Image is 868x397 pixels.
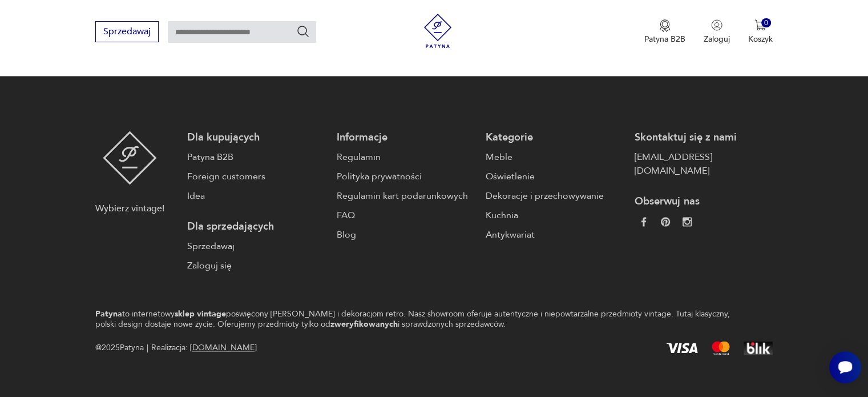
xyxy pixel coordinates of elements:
div: | [147,341,148,355]
button: Patyna B2B [644,19,685,45]
span: @ 2025 Patyna [95,341,144,355]
a: Oświetlenie [486,170,623,183]
img: BLIK [744,341,773,355]
a: Regulamin kart podarunkowych [337,189,474,203]
a: Meble [486,150,623,164]
p: Informacje [337,131,474,145]
div: 0 [761,18,771,28]
a: [EMAIL_ADDRESS][DOMAIN_NAME] [635,150,772,178]
a: Ikona medaluPatyna B2B [644,19,685,45]
img: Ikona medalu [659,19,671,32]
img: Patyna - sklep z meblami i dekoracjami vintage [421,14,455,48]
iframe: Smartsupp widget button [829,351,861,383]
p: Kategorie [486,131,623,145]
a: Foreign customers [187,170,325,183]
p: Dla kupujących [187,131,325,145]
img: Ikonka użytkownika [711,19,722,31]
img: Ikona koszyka [754,19,766,31]
p: to internetowy poświęcony [PERSON_NAME] i dekoracjom retro. Nasz showroom oferuje autentyczne i n... [95,309,732,330]
button: 0Koszyk [748,19,773,45]
img: Visa [666,343,698,353]
a: [DOMAIN_NAME] [190,342,257,353]
a: Blog [337,228,474,242]
button: Zaloguj [704,19,730,45]
a: Patyna B2B [187,150,325,164]
img: 37d27d81a828e637adc9f9cb2e3d3a8a.webp [661,217,670,226]
img: Patyna - sklep z meblami i dekoracjami vintage [103,131,157,185]
img: c2fd9cf7f39615d9d6839a72ae8e59e5.webp [683,217,692,226]
p: Patyna B2B [644,34,685,45]
strong: Patyna [95,308,122,319]
a: Polityka prywatności [337,170,474,183]
button: Szukaj [296,25,310,38]
a: Idea [187,189,325,203]
strong: zweryfikowanych [330,319,398,330]
strong: sklep vintage [175,308,226,319]
p: Dla sprzedających [187,220,325,234]
p: Obserwuj nas [635,195,772,208]
button: Sprzedawaj [95,21,159,42]
p: Skontaktuj się z nami [635,131,772,145]
a: Regulamin [337,150,474,164]
img: Mastercard [712,341,730,355]
img: da9060093f698e4c3cedc1453eec5031.webp [639,217,648,226]
p: Wybierz vintage! [95,202,164,215]
p: Zaloguj [704,34,730,45]
p: Koszyk [748,34,773,45]
a: Zaloguj się [187,259,325,272]
a: Sprzedawaj [95,29,159,37]
a: FAQ [337,208,474,222]
a: Kuchnia [486,208,623,222]
span: Realizacja: [151,341,257,355]
a: Dekoracje i przechowywanie [486,189,623,203]
a: Sprzedawaj [187,239,325,253]
a: Antykwariat [486,228,623,242]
